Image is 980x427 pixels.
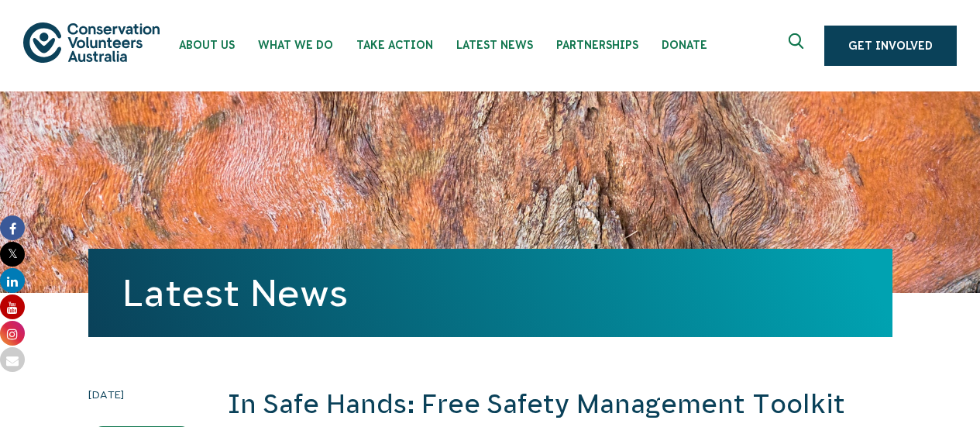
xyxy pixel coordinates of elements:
span: Take Action [356,39,433,51]
a: Get Involved [824,26,957,66]
span: What We Do [258,39,333,51]
span: Latest News [456,39,533,51]
h2: In Safe Hands: Free Safety Management Toolkit [228,386,892,423]
time: [DATE] [88,386,195,403]
img: logo.svg [23,22,160,62]
span: Donate [662,39,707,51]
span: About Us [179,39,235,51]
span: Partnerships [556,39,638,51]
span: Expand search box [789,33,808,58]
a: Latest News [122,272,348,314]
button: Expand search box Close search box [779,27,817,64]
